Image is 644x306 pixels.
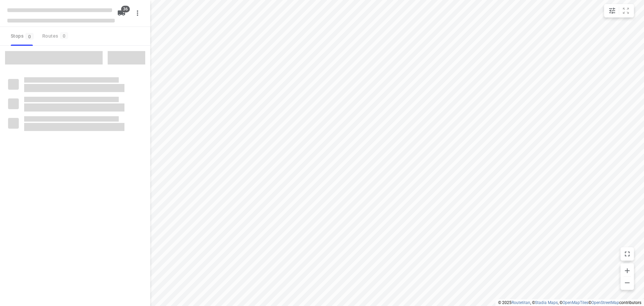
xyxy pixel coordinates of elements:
[604,4,634,17] div: small contained button group
[512,300,530,305] a: Routetitan
[535,300,558,305] a: Stadia Maps
[605,4,619,17] button: Map settings
[498,300,641,305] li: © 2025 , © , © © contributors
[562,300,588,305] a: OpenMapTiles
[591,300,619,305] a: OpenStreetMap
